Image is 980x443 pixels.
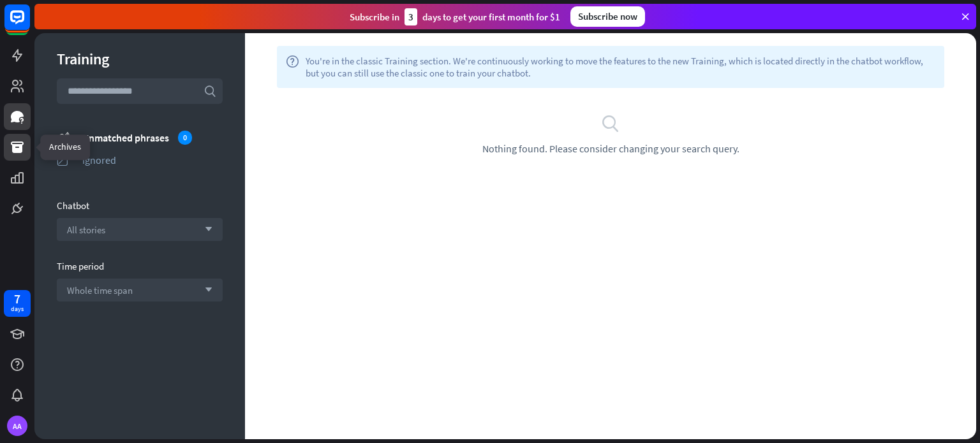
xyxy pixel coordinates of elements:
[10,5,48,43] button: Open LiveChat chat widget
[570,6,645,27] div: Subscribe now
[601,113,620,133] i: search
[306,55,935,79] span: You're in the classic Training section. We're continuously working to move the features to the ne...
[57,260,223,272] div: Time period
[67,284,133,296] span: Whole time span
[14,293,20,305] div: 7
[67,224,105,236] span: All stories
[198,286,212,294] i: arrow_down
[57,131,70,144] i: unmatched_phrases
[4,290,31,317] a: 7 days
[7,416,27,436] div: AA
[178,131,192,145] div: 0
[57,200,223,212] div: Chatbot
[82,154,223,166] div: Ignored
[482,142,739,155] span: Nothing found. Please consider changing your search query.
[405,8,417,25] div: 3
[57,49,223,69] div: Training
[198,226,212,233] i: arrow_down
[350,8,560,25] div: Subscribe in days to get your first month for $1
[82,131,223,145] div: Unmatched phrases
[57,154,70,166] i: ignored
[286,55,299,79] i: help
[11,305,24,314] div: days
[204,85,216,98] i: search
